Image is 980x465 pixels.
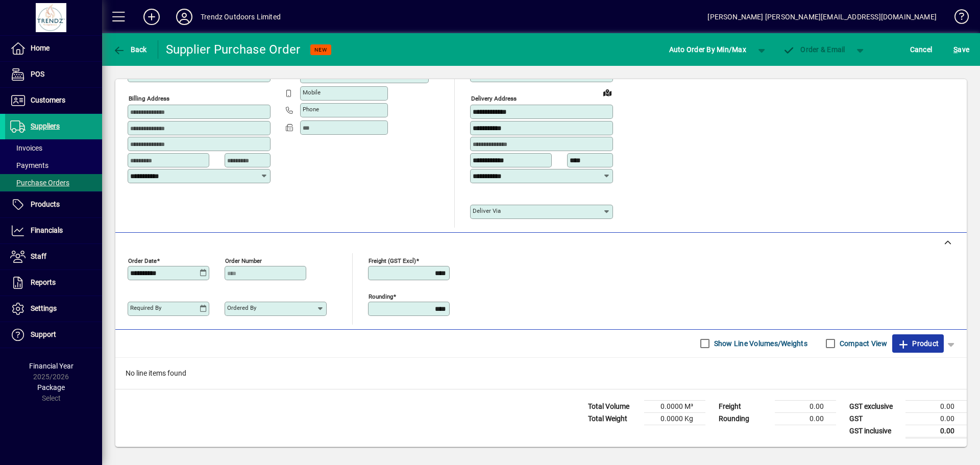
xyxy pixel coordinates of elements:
[5,174,102,191] a: Purchase Orders
[31,122,60,130] span: Suppliers
[5,192,102,217] a: Products
[31,226,63,234] span: Financials
[31,96,65,104] span: Customers
[225,257,262,264] mat-label: Order number
[130,304,161,311] mat-label: Required by
[897,335,939,352] span: Product
[5,36,102,61] a: Home
[113,45,147,54] span: Back
[583,412,644,425] td: Total Weight
[712,338,807,349] label: Show Line Volumes/Weights
[5,296,102,322] a: Settings
[31,252,46,260] span: Staff
[905,400,967,412] td: 0.00
[664,40,751,59] button: Auto Order By Min/Max
[707,9,937,25] div: [PERSON_NAME] [PERSON_NAME][EMAIL_ADDRESS][DOMAIN_NAME]
[844,400,905,412] td: GST exclusive
[31,278,56,286] span: Reports
[5,322,102,348] a: Support
[168,8,201,26] button: Profile
[135,8,168,26] button: Add
[838,338,887,349] label: Compact View
[10,144,42,152] span: Invoices
[473,207,501,214] mat-label: Deliver via
[714,412,775,425] td: Rounding
[947,2,967,35] a: Knowledge Base
[31,44,50,52] span: Home
[908,40,935,59] button: Cancel
[778,40,850,59] button: Order & Email
[201,9,281,25] div: Trendz Outdoors Limited
[303,89,321,96] mat-label: Mobile
[5,88,102,113] a: Customers
[783,45,845,54] span: Order & Email
[714,400,775,412] td: Freight
[110,40,150,59] button: Back
[10,179,69,187] span: Purchase Orders
[951,40,972,59] button: Save
[31,304,57,312] span: Settings
[775,412,836,425] td: 0.00
[5,244,102,270] a: Staff
[31,200,60,208] span: Products
[583,400,644,412] td: Total Volume
[31,330,56,338] span: Support
[369,257,416,264] mat-label: Freight (GST excl)
[892,334,944,353] button: Product
[128,257,157,264] mat-label: Order date
[905,425,967,437] td: 0.00
[102,40,158,59] app-page-header-button: Back
[5,62,102,87] a: POS
[5,218,102,243] a: Financials
[303,106,319,113] mat-label: Phone
[31,70,44,78] span: POS
[10,161,48,169] span: Payments
[369,292,393,300] mat-label: Rounding
[953,45,958,54] span: S
[644,412,705,425] td: 0.0000 Kg
[5,157,102,174] a: Payments
[37,383,65,391] span: Package
[166,41,301,58] div: Supplier Purchase Order
[844,412,905,425] td: GST
[115,358,967,389] div: No line items found
[5,270,102,296] a: Reports
[29,362,73,370] span: Financial Year
[644,400,705,412] td: 0.0000 M³
[910,41,933,58] span: Cancel
[953,41,969,58] span: ave
[5,139,102,157] a: Invoices
[227,304,256,311] mat-label: Ordered by
[314,46,327,53] span: NEW
[599,84,616,101] a: View on map
[844,425,905,437] td: GST inclusive
[775,400,836,412] td: 0.00
[905,412,967,425] td: 0.00
[669,41,746,58] span: Auto Order By Min/Max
